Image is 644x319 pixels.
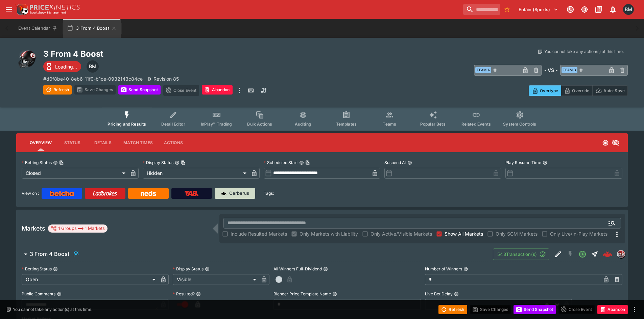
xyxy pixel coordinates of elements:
button: Betting StatusCopy To Clipboard [53,160,58,165]
div: Hidden [143,168,249,179]
img: PriceKinetics Logo [15,3,28,16]
button: Open [606,217,618,229]
button: Overtype [529,85,561,96]
img: logo-cerberus--red.svg [603,249,612,259]
p: You cannot take any action(s) at this time. [544,49,624,55]
button: more [630,305,639,314]
button: SGM Disabled [564,248,576,260]
span: Bulk Actions [247,122,272,127]
p: Revision 85 [153,75,179,82]
button: 543Transaction(s) [493,248,549,260]
button: Notifications [607,3,619,16]
div: pricekinetics [617,250,625,258]
span: Pricing and Results [108,122,146,127]
span: Team A [475,67,491,73]
img: Ladbrokes [93,191,117,196]
img: Betcha [50,191,74,196]
p: Number of Winners [425,266,462,272]
svg: More [613,230,621,238]
div: Closed [22,168,128,179]
button: Details [88,135,118,151]
button: Number of Winners [463,267,468,271]
span: Detail Editor [161,122,185,127]
span: Team B [562,67,577,73]
button: No Bookmarks [502,4,512,15]
h5: Markets [22,224,45,232]
p: Display Status [143,160,173,165]
h2: Copy To Clipboard [43,49,336,59]
p: Scheduled Start [264,160,298,165]
button: more [235,85,243,96]
span: Auditing [295,122,311,127]
button: Scheduled StartCopy To Clipboard [299,160,304,165]
p: Public Comments [22,291,55,297]
button: Play Resume Time [543,160,547,165]
button: Public Comments [57,292,62,296]
p: Live Bet Delay [425,291,453,297]
button: open drawer [3,3,15,16]
span: Mark an event as closed and abandoned. [597,305,628,312]
span: Only Markets with Liability [300,230,358,237]
div: Event type filters [102,107,542,131]
span: Popular Bets [420,122,446,127]
button: Refresh [43,85,72,95]
button: Toggle light/dark mode [578,3,591,16]
button: Display Status [205,267,210,271]
img: pricekinetics [617,250,625,258]
svg: Open [578,250,587,258]
button: Send Snapshot [514,305,556,314]
p: Blender Price Template Name [273,291,331,297]
button: All Winners Full-Dividend [323,267,328,271]
div: Visible [173,274,259,285]
button: Abandon [597,305,628,314]
input: search [463,4,500,15]
span: Teams [383,122,396,127]
button: Status [57,135,88,151]
button: Documentation [593,3,605,16]
svg: Closed [602,139,609,146]
button: Copy To Clipboard [181,160,186,165]
svg: Hidden [612,139,620,147]
div: Byron Monk [623,4,634,15]
button: Event Calendar [14,19,62,38]
p: Auto-Save [603,87,625,94]
button: Connected to PK [564,3,576,16]
p: Copy To Clipboard [43,75,143,82]
span: Mark an event as closed and abandoned. [202,86,232,93]
span: Only Active/Visible Markets [371,230,432,237]
a: Cerberus [215,188,255,199]
button: Copy To Clipboard [305,160,310,165]
div: Start From [529,85,628,96]
p: Overtype [540,87,558,94]
button: 3 From 4 Boost [16,247,493,261]
p: Display Status [173,266,204,272]
p: Suspend At [384,160,406,165]
button: Actions [158,135,189,151]
button: Suspend At [407,160,412,165]
img: PriceKinetics [30,5,80,10]
button: Match Times [118,135,158,151]
button: Select Tenant [515,4,562,15]
button: Send Snapshot [118,85,161,95]
button: Copy To Clipboard [59,160,64,165]
div: ac18fc8e-6811-4dab-87f0-962eeaea68ad [603,249,612,259]
p: Cerberus [229,190,249,197]
h6: - VS - [544,67,557,74]
img: Neds [141,191,156,196]
span: Include Resulted Markets [231,230,287,237]
button: Override [561,85,592,96]
span: Only SGM Markets [496,230,538,237]
button: Auto-Save [592,85,628,96]
label: Tags: [264,188,274,199]
span: Show All Markets [445,230,483,237]
p: Play Resume Time [505,160,541,165]
p: You cannot take any action(s) at this time. [13,307,92,313]
button: Resulted? [196,292,201,296]
img: Cerberus [221,191,226,196]
button: Overview [24,135,57,151]
span: Templates [336,122,357,127]
button: Live Bet Delay [454,292,459,296]
div: Byron Monk [87,60,99,73]
h6: 3 From 4 Boost [30,250,69,258]
span: Related Events [461,122,491,127]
